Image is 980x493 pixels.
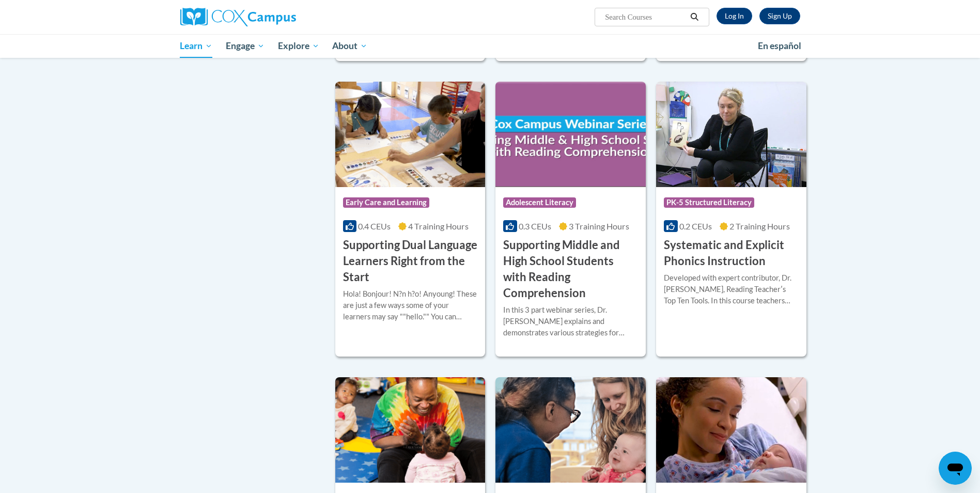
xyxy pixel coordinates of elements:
span: 2 Training Hours [729,221,790,231]
img: Course Logo [495,82,646,187]
h3: Systematic and Explicit Phonics Instruction [664,237,799,269]
span: 3 Training Hours [569,221,629,231]
button: Search [687,11,702,23]
img: Course Logo [656,82,806,187]
img: Course Logo [495,377,646,483]
a: Course LogoAdolescent Literacy0.3 CEUs3 Training Hours Supporting Middle and High School Students... [495,82,646,357]
a: Course LogoPK-5 Structured Literacy0.2 CEUs2 Training Hours Systematic and Explicit Phonics Instr... [656,82,806,357]
span: Adolescent Literacy [503,197,576,208]
span: En español [758,40,801,51]
a: Explore [271,34,326,58]
img: Course Logo [335,82,486,187]
img: Course Logo [335,377,486,483]
span: 0.2 CEUs [679,221,712,231]
a: About [325,34,374,58]
div: Developed with expert contributor, Dr. [PERSON_NAME], Reading Teacherʹs Top Ten Tools. In this co... [664,272,799,306]
span: Learn [180,40,212,52]
a: Register [759,8,800,24]
a: Log In [717,8,752,24]
a: En español [751,35,808,57]
span: 0.4 CEUs [358,221,391,231]
span: 4 Training Hours [408,221,469,231]
img: Course Logo [656,377,806,483]
span: Engage [226,40,265,52]
span: About [332,40,367,52]
a: Engage [219,34,271,58]
a: Learn [174,34,220,58]
span: Early Care and Learning [343,197,429,208]
span: PK-5 Structured Literacy [664,197,754,208]
h3: Supporting Middle and High School Students with Reading Comprehension [503,237,638,301]
iframe: Button to launch messaging window [939,452,972,485]
input: Search Courses [604,11,687,23]
a: Cox Campus [180,8,377,26]
span: Explore [278,40,319,52]
span: 0.3 CEUs [519,221,551,231]
img: Cox Campus [180,8,296,26]
div: Main menu [165,34,816,58]
div: Hola! Bonjour! N?n h?o! Anyoung! These are just a few ways some of your learners may say ""hello.... [343,288,478,322]
a: Course LogoEarly Care and Learning0.4 CEUs4 Training Hours Supporting Dual Language Learners Righ... [335,82,486,357]
h3: Supporting Dual Language Learners Right from the Start [343,237,478,285]
div: In this 3 part webinar series, Dr. [PERSON_NAME] explains and demonstrates various strategies for... [503,304,638,338]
